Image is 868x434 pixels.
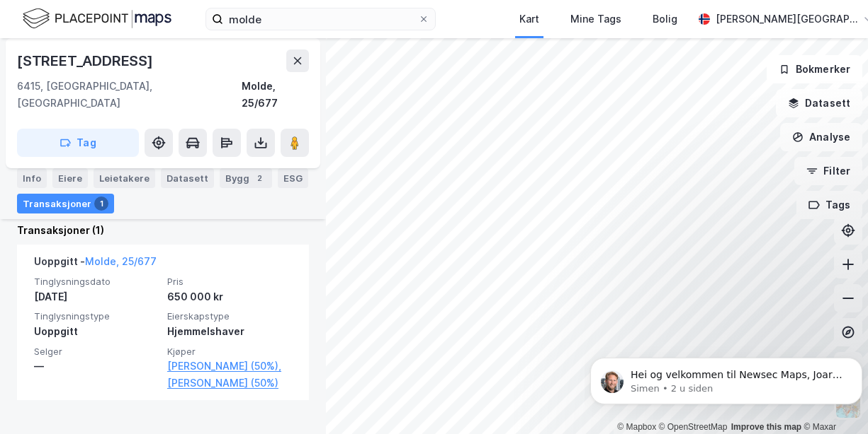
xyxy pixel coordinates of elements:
input: Søk på adresse, matrikkel, gårdeiere, leietakere eller personer [223,8,418,30]
div: Mine Tags [570,11,621,28]
a: Molde, 25/677 [85,255,157,267]
iframe: Intercom notifications melding [585,328,868,427]
div: Transaksjoner [17,194,114,213]
span: Eierskapstype [167,310,292,322]
div: Molde, 25/677 [242,78,309,112]
div: — [34,358,159,375]
button: Analyse [780,123,862,151]
div: Datasett [161,168,214,188]
div: Eiere [52,168,88,188]
span: Tinglysningstype [34,310,159,322]
a: [PERSON_NAME] (50%) [167,375,292,392]
div: [STREET_ADDRESS] [17,49,156,72]
div: [DATE] [34,288,159,305]
button: Datasett [776,89,862,117]
div: Transaksjoner (1) [17,222,309,239]
div: ESG [278,168,308,188]
a: OpenStreetMap [659,422,728,432]
button: Filter [794,157,862,185]
a: Mapbox [617,422,656,432]
div: 6415, [GEOGRAPHIC_DATA], [GEOGRAPHIC_DATA] [17,78,242,112]
div: 650 000 kr [167,288,292,305]
button: Tag [17,129,139,157]
div: Bygg [220,168,272,188]
span: Pris [167,276,292,288]
img: logo.f888ab2527a4732fd821a326f86c7f29.svg [23,6,171,31]
div: Uoppgitt [34,323,159,340]
span: Selger [34,346,159,358]
span: Tinglysningsdato [34,276,159,288]
div: Kart [519,11,539,28]
button: Tags [796,191,862,219]
a: [PERSON_NAME] (50%), [167,358,292,375]
div: [PERSON_NAME][GEOGRAPHIC_DATA] [716,11,857,28]
span: Kjøper [167,346,292,358]
div: Leietakere [94,168,155,188]
button: Bokmerker [767,55,862,83]
div: Hjemmelshaver [167,323,292,340]
a: Improve this map [731,422,801,432]
div: Bolig [653,11,677,28]
div: Uoppgitt - [34,253,157,276]
div: Info [17,168,47,188]
div: 2 [252,171,266,185]
div: 1 [94,197,108,211]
